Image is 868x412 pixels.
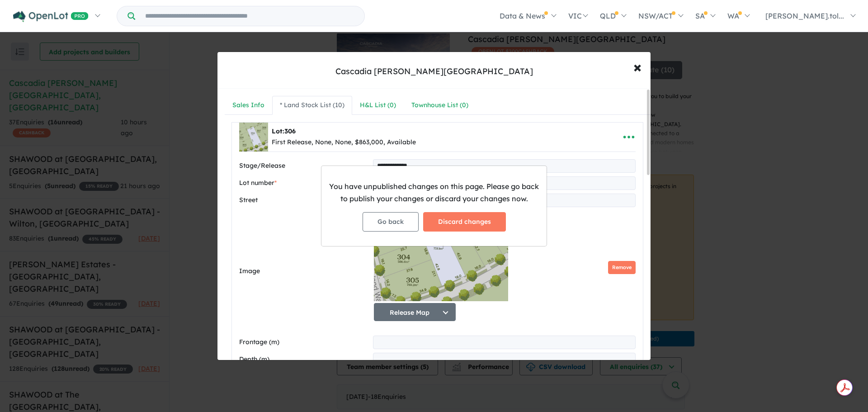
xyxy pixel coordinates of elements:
input: Try estate name, suburb, builder or developer [137,6,363,26]
span: [PERSON_NAME].tol... [765,11,844,20]
img: Openlot PRO Logo White [13,11,89,22]
button: Discard changes [423,212,506,232]
button: Go back [363,212,419,232]
p: You have unpublished changes on this page. Please go back to publish your changes or discard your... [329,180,539,205]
